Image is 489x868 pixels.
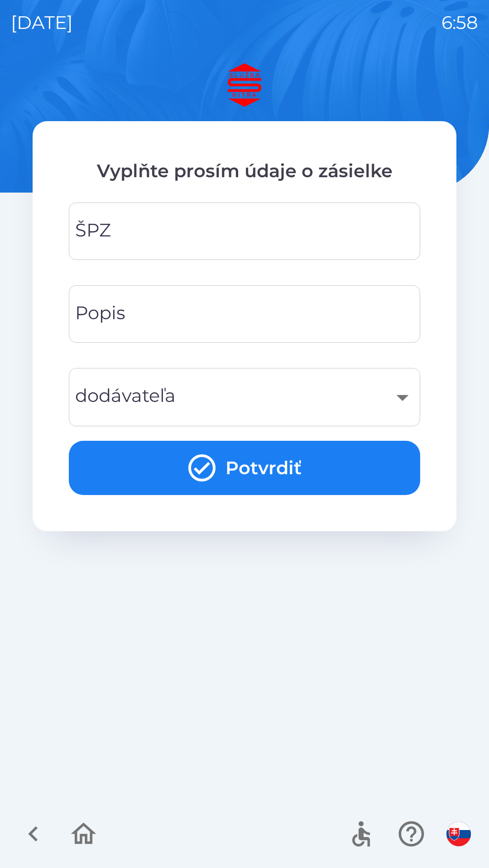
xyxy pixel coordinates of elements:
img: Logo [33,63,456,107]
img: sk flag [446,822,471,846]
p: 6:58 [441,9,478,36]
button: Potvrdiť [69,441,420,495]
p: Vyplňte prosím údaje o zásielke [69,157,420,184]
p: [DATE] [11,9,73,36]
